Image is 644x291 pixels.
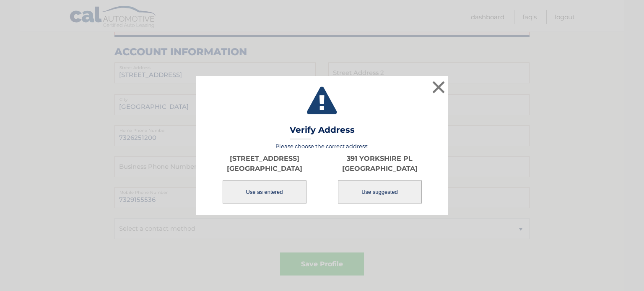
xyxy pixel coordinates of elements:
button: Use as entered [223,180,306,203]
h3: Verify Address [290,125,355,139]
div: Please choose the correct address: [207,143,437,204]
p: 391 YORKSHIRE PL [GEOGRAPHIC_DATA] [322,154,437,174]
p: [STREET_ADDRESS] [GEOGRAPHIC_DATA] [207,154,322,174]
button: × [430,79,447,95]
button: Use suggested [338,180,422,203]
